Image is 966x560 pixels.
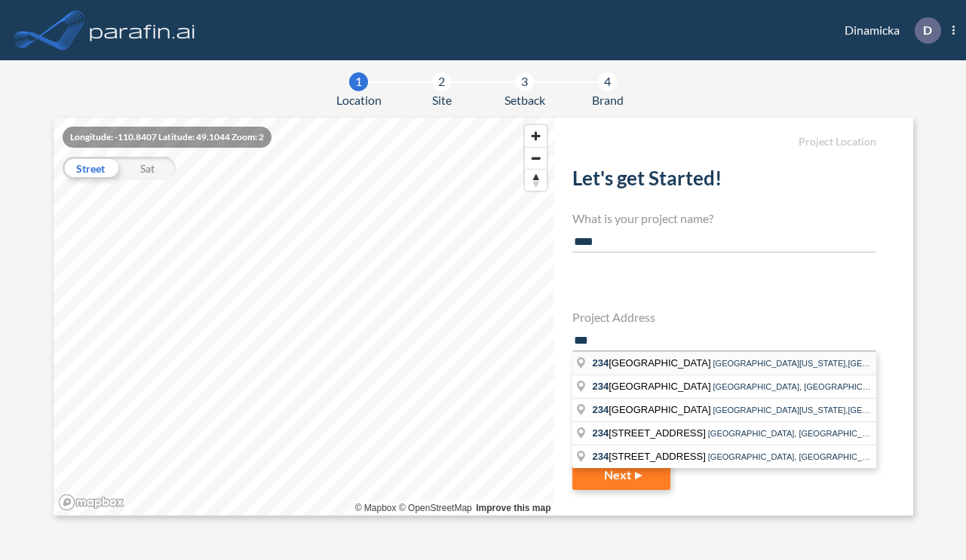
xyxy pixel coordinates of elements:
[432,91,452,109] span: Site
[713,359,934,368] span: [GEOGRAPHIC_DATA][US_STATE],[GEOGRAPHIC_DATA]
[432,72,451,91] div: 2
[572,167,876,196] h2: Let's get Started!
[525,148,547,169] span: Zoom out
[476,503,550,513] a: Improve this map
[713,405,934,415] span: [GEOGRAPHIC_DATA][US_STATE],[GEOGRAPHIC_DATA]
[58,494,124,511] a: Mapbox homepage
[515,72,534,91] div: 3
[63,157,119,179] div: Street
[923,23,932,37] p: D
[592,381,713,392] span: [GEOGRAPHIC_DATA]
[592,91,624,109] span: Brand
[336,91,382,109] span: Location
[592,427,707,439] span: [STREET_ADDRESS]
[592,357,609,369] span: 234
[525,125,547,147] button: Zoom in
[572,136,876,148] h5: Project Location
[592,381,609,392] span: 234
[87,15,198,45] img: logo
[592,451,609,462] span: 234
[592,404,713,415] span: [GEOGRAPHIC_DATA]
[572,211,876,225] h4: What is your project name?
[572,460,670,490] button: Next
[592,451,707,462] span: [STREET_ADDRESS]
[355,503,397,513] a: Mapbox
[822,17,955,44] div: Dinamicka
[349,72,368,91] div: 1
[598,72,617,91] div: 4
[592,404,609,415] span: 234
[119,157,176,179] div: Sat
[592,357,713,369] span: [GEOGRAPHIC_DATA]
[592,427,609,439] span: 234
[63,127,271,148] div: Longitude: -110.8407 Latitude: 49.1044 Zoom: 2
[504,91,545,109] span: Setback
[525,169,547,191] button: Reset bearing to north
[572,310,876,324] h4: Project Address
[399,503,472,513] a: OpenStreetMap
[525,147,547,169] button: Zoom out
[54,118,555,516] canvas: Map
